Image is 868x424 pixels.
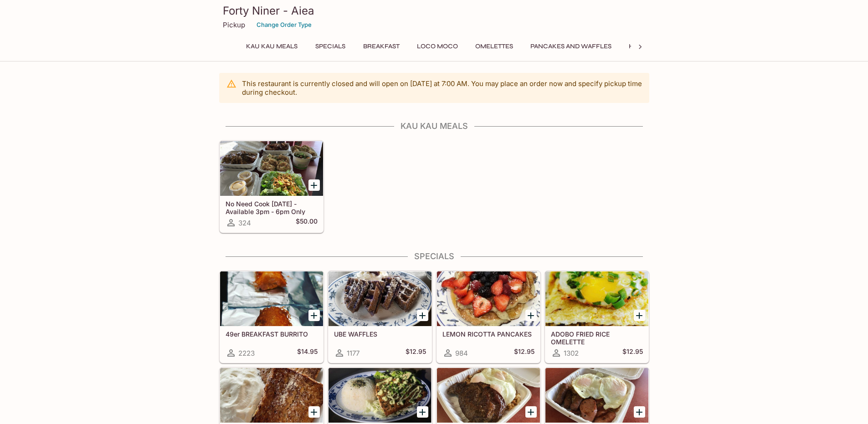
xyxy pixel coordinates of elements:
h5: UBE WAFFLES [334,330,426,338]
a: ADOBO FRIED RICE OMELETTE1302$12.95 [545,271,649,363]
button: Add TARO SWEETBREAD FRENCH TOAST [308,406,320,418]
span: 324 [238,219,251,227]
div: 49er BREAKFAST BURRITO [220,271,323,326]
button: Omelettes [470,40,518,53]
h5: 49er BREAKFAST BURRITO [226,330,318,338]
button: Add ADOBO FRIED RICE OMELETTE [634,310,645,321]
a: LEMON RICOTTA PANCAKES984$12.95 [437,271,540,363]
span: 984 [455,349,468,358]
div: PANIOLO BREAKFAST [437,368,540,423]
div: TARO SWEETBREAD FRENCH TOAST [220,368,323,423]
h5: LEMON RICOTTA PANCAKES [442,330,534,338]
button: Add 49er BREAKFAST BURRITO [308,310,320,321]
h5: No Need Cook [DATE] - Available 3pm - 6pm Only [226,200,318,215]
a: UBE WAFFLES1177$12.95 [328,271,432,363]
button: Pancakes and Waffles [525,40,616,53]
h5: $50.00 [296,217,318,228]
h4: Specials [219,251,649,261]
button: Kau Kau Meals [241,40,303,53]
a: 49er BREAKFAST BURRITO2223$14.95 [220,271,324,363]
button: Add UBE WAFFLES [417,310,428,321]
h5: $14.95 [297,347,318,358]
div: UBE WAFFLES [329,271,431,326]
div: FRESH FURIKAKE SALMON [329,368,431,423]
div: No Need Cook Today - Available 3pm - 6pm Only [220,141,323,196]
span: 1177 [347,349,360,358]
p: This restaurant is currently closed and will open on [DATE] at 7:00 AM . You may place an order n... [242,79,642,97]
button: Add No Need Cook Today - Available 3pm - 6pm Only [308,179,320,191]
h5: ADOBO FRIED RICE OMELETTE [551,330,643,345]
button: Breakfast [358,40,405,53]
h5: $12.95 [406,347,426,358]
button: Specials [310,40,351,53]
div: LEMON RICOTTA PANCAKES [437,271,540,326]
a: No Need Cook [DATE] - Available 3pm - 6pm Only324$50.00 [220,141,324,233]
div: THE BIG BOY BREAKFAST [545,368,648,423]
button: Hawaiian Style French Toast [624,40,736,53]
button: Add PANIOLO BREAKFAST [525,406,537,418]
button: Change Order Type [252,18,316,32]
h5: $12.95 [622,347,643,358]
span: 2223 [238,349,255,358]
button: Loco Moco [412,40,463,53]
button: Add FRESH FURIKAKE SALMON [417,406,428,418]
button: Add THE BIG BOY BREAKFAST [634,406,645,418]
h4: Kau Kau Meals [219,121,649,131]
h3: Forty Niner - Aiea [223,4,646,18]
h5: $12.95 [514,347,534,358]
div: ADOBO FRIED RICE OMELETTE [545,271,648,326]
p: Pickup [223,20,245,29]
button: Add LEMON RICOTTA PANCAKES [525,310,537,321]
span: 1302 [564,349,579,358]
